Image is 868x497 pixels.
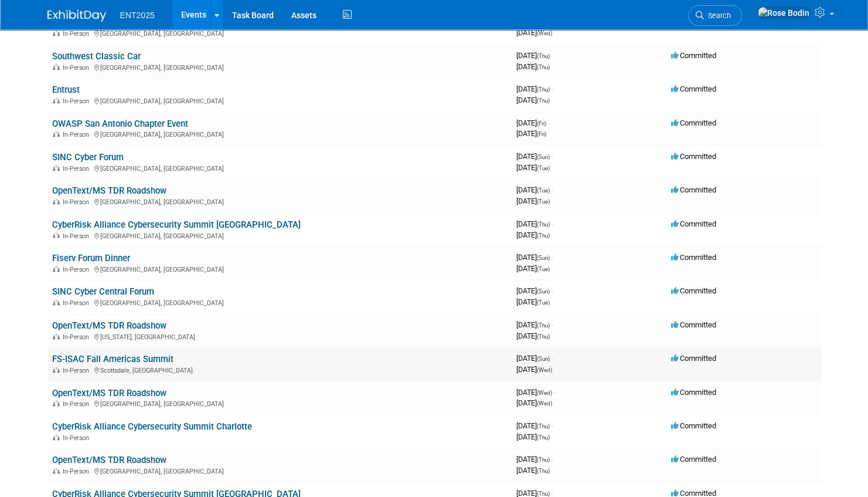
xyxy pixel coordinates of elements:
span: In-Person [63,30,93,38]
div: [GEOGRAPHIC_DATA], [GEOGRAPHIC_DATA] [52,129,507,138]
a: SINC Cyber Central Forum [52,286,154,297]
span: [DATE] [516,152,553,161]
span: (Sun) [537,288,550,295]
div: [GEOGRAPHIC_DATA], [GEOGRAPHIC_DATA] [52,297,507,307]
span: [DATE] [516,398,552,407]
a: OWASP San Antonio Chapter Event [52,119,188,129]
div: [GEOGRAPHIC_DATA], [GEOGRAPHIC_DATA] [52,197,507,206]
span: [DATE] [516,84,553,93]
span: Committed [671,388,716,397]
span: (Thu) [537,322,550,329]
img: In-Person Event [53,30,60,36]
span: (Sun) [537,255,550,261]
a: CyberRisk Alliance Cybersecurity Summit Charlotte [52,421,252,432]
span: (Thu) [537,64,550,70]
span: In-Person [63,232,93,240]
img: In-Person Event [53,64,60,70]
span: - [552,185,553,194]
span: - [552,354,553,363]
div: [GEOGRAPHIC_DATA], [GEOGRAPHIC_DATA] [52,163,507,173]
img: In-Person Event [53,165,60,171]
span: In-Person [63,131,93,138]
a: OpenText/MS TDR Roadshow [52,320,166,331]
span: - [554,388,556,397]
span: In-Person [63,400,93,408]
span: [DATE] [516,253,553,262]
span: [DATE] [516,51,553,60]
span: (Sun) [537,154,550,160]
span: (Sun) [537,356,550,362]
span: (Fri) [537,131,546,137]
img: In-Person Event [53,198,60,204]
span: (Tue) [537,266,550,272]
span: (Thu) [537,221,550,228]
img: In-Person Event [53,434,60,440]
div: [GEOGRAPHIC_DATA], [GEOGRAPHIC_DATA] [52,28,507,38]
span: [DATE] [516,231,550,239]
span: (Thu) [537,333,550,340]
span: [DATE] [516,320,553,329]
span: [DATE] [516,455,553,464]
div: [US_STATE], [GEOGRAPHIC_DATA] [52,332,507,341]
a: Fiserv Forum Dinner [52,253,130,263]
span: [DATE] [516,264,550,273]
span: - [552,51,553,60]
span: (Wed) [537,367,552,373]
span: [DATE] [516,297,550,306]
img: In-Person Event [53,232,60,238]
span: ENT2025 [120,11,155,20]
a: FS-ISAC Fall Americas Summit [52,354,173,364]
span: (Tue) [537,198,550,205]
span: [DATE] [516,62,550,71]
span: - [552,152,553,161]
img: In-Person Event [53,97,60,103]
span: (Thu) [537,232,550,239]
span: Committed [671,119,716,127]
span: (Wed) [537,400,552,407]
a: OpenText/MS TDR Roadshow [52,388,166,398]
span: Committed [671,286,716,295]
span: In-Person [63,333,93,341]
span: [DATE] [516,129,546,138]
span: In-Person [63,198,93,206]
span: (Thu) [537,53,550,59]
span: - [552,253,553,262]
a: Southwest Classic Car [52,51,141,62]
span: In-Person [63,468,93,475]
span: (Thu) [537,457,550,463]
span: - [552,84,553,93]
span: [DATE] [516,388,556,397]
img: In-Person Event [53,266,60,272]
a: OpenText/MS TDR Roadshow [52,455,166,465]
span: - [552,219,553,228]
span: - [548,119,550,127]
div: [GEOGRAPHIC_DATA], [GEOGRAPHIC_DATA] [52,231,507,240]
span: Committed [671,320,716,329]
span: [DATE] [516,286,553,295]
span: [DATE] [516,466,550,475]
div: [GEOGRAPHIC_DATA], [GEOGRAPHIC_DATA] [52,96,507,105]
span: [DATE] [516,119,550,127]
span: (Wed) [537,390,552,396]
span: [DATE] [516,365,552,374]
span: (Thu) [537,97,550,104]
span: Committed [671,51,716,60]
span: (Thu) [537,434,550,441]
span: [DATE] [516,197,550,205]
span: (Thu) [537,468,550,474]
span: [DATE] [516,96,550,104]
span: In-Person [63,64,93,72]
span: In-Person [63,266,93,273]
span: Committed [671,421,716,430]
span: Search [704,11,731,20]
div: [GEOGRAPHIC_DATA], [GEOGRAPHIC_DATA] [52,62,507,72]
span: Committed [671,253,716,262]
span: Committed [671,354,716,363]
img: In-Person Event [53,400,60,406]
img: In-Person Event [53,299,60,305]
span: In-Person [63,299,93,307]
span: In-Person [63,165,93,173]
img: Rose Bodin [757,6,810,19]
span: In-Person [63,97,93,105]
div: [GEOGRAPHIC_DATA], [GEOGRAPHIC_DATA] [52,466,507,475]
